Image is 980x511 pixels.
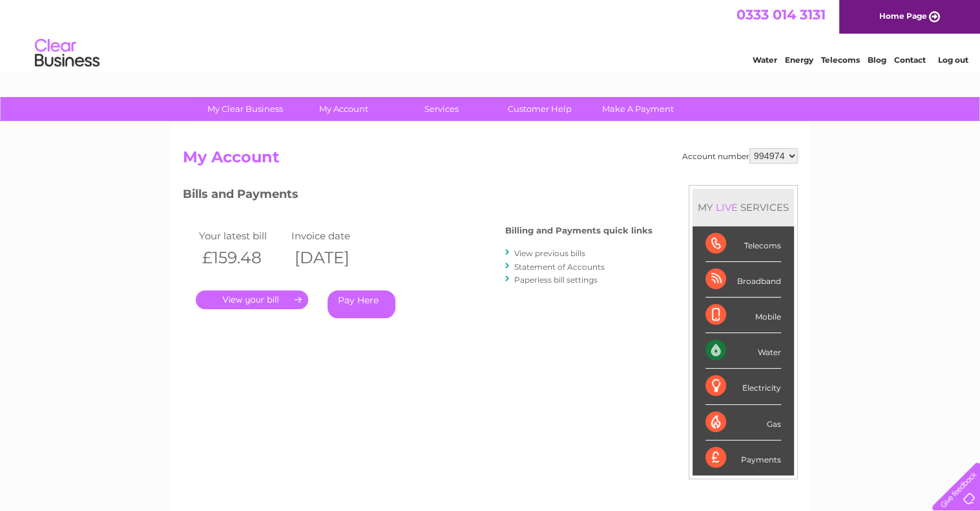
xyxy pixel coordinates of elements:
div: Broadband [705,262,781,298]
a: Make A Payment [585,97,691,121]
a: Telecoms [821,55,860,65]
img: logo.png [34,34,100,73]
a: Contact [894,55,926,65]
a: Statement of Accounts [514,262,605,272]
a: Log out [937,55,968,65]
div: Telecoms [705,226,781,262]
h4: Billing and Payments quick links [505,226,652,235]
div: LIVE [713,201,740,213]
a: Water [753,55,777,65]
a: Blog [868,55,886,65]
div: Clear Business is a trading name of Verastar Limited (registered in [GEOGRAPHIC_DATA] No. 3667643... [185,7,796,63]
div: Mobile [705,298,781,333]
th: [DATE] [288,245,381,271]
div: Gas [705,405,781,440]
a: My Account [290,97,397,121]
th: £159.48 [196,245,289,271]
td: Invoice date [288,227,381,245]
a: 0333 014 3131 [736,6,826,23]
h3: Bills and Payments [183,185,652,208]
div: Electricity [705,369,781,404]
a: . [196,290,308,309]
a: Energy [785,55,813,65]
div: Water [705,333,781,369]
td: Your latest bill [196,227,289,245]
div: MY SERVICES [693,189,794,226]
div: Account number [682,148,798,164]
a: Services [388,97,495,121]
a: My Clear Business [192,97,298,121]
a: Customer Help [486,97,593,121]
a: View previous bills [514,248,585,258]
a: Pay Here [328,290,395,318]
h2: My Account [183,148,798,173]
div: Payments [705,440,781,475]
a: Paperless bill settings [514,275,598,285]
